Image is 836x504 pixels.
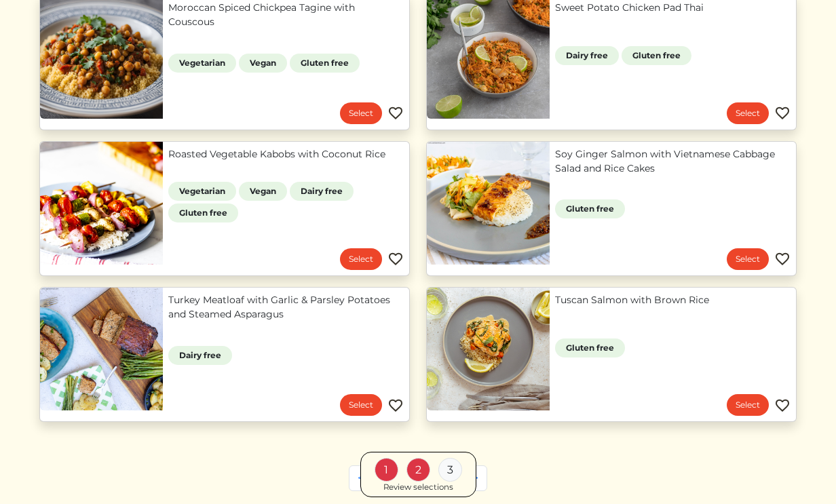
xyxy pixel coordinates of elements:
[774,105,791,121] img: Favorite menu item
[340,102,382,124] a: Select
[383,482,453,494] div: Review selections
[555,147,791,176] a: Soy Ginger Salmon with Vietnamese Cabbage Salad and Rice Cakes
[727,394,769,416] a: Select
[387,398,404,414] img: Favorite menu item
[438,458,462,482] div: 3
[360,452,476,497] a: 1 2 3 Review selections
[387,105,404,121] img: Favorite menu item
[168,147,404,161] a: Roasted Vegetable Kabobs with Coconut Rice
[555,1,791,15] a: Sweet Potato Chicken Pad Thai
[555,293,791,307] a: Tuscan Salmon with Brown Rice
[727,102,769,124] a: Select
[168,1,404,29] a: Moroccan Spiced Chickpea Tagine with Couscous
[375,458,398,482] div: 1
[774,251,791,267] img: Favorite menu item
[340,248,382,270] a: Select
[387,251,404,267] img: Favorite menu item
[340,394,382,416] a: Select
[168,293,404,322] a: Turkey Meatloaf with Garlic & Parsley Potatoes and Steamed Asparagus
[774,398,791,414] img: Favorite menu item
[727,248,769,270] a: Select
[406,458,430,482] div: 2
